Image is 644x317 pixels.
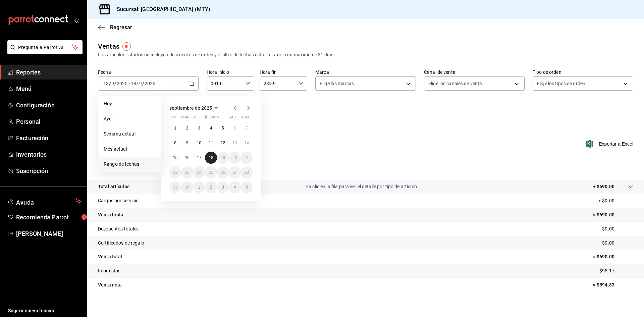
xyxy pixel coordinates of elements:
[598,197,633,204] p: + $0.00
[306,183,417,190] p: Da clic en la fila para ver el detalle por tipo de artículo
[181,181,193,193] button: 30 de septiembre de 2025
[144,81,156,86] input: ----
[245,141,249,145] abbr: 14 de septiembre de 2025
[241,181,253,193] button: 5 de octubre de 2025
[241,137,253,149] button: 14 de septiembre de 2025
[229,181,240,193] button: 4 de octubre de 2025
[593,253,633,260] p: = $690.00
[241,166,253,178] button: 28 de septiembre de 2025
[169,104,220,112] button: septiembre de 2025
[232,170,237,175] abbr: 27 de septiembre de 2025
[98,253,122,260] p: Venta total
[104,100,156,107] span: Hoy
[205,122,217,134] button: 4 de septiembre de 2025
[173,185,177,190] abbr: 29 de septiembre de 2025
[593,211,633,218] p: = $690.00
[198,126,200,130] abbr: 3 de septiembre de 2025
[217,122,229,134] button: 5 de septiembre de 2025
[98,41,119,51] div: Ventas
[103,81,109,86] input: --
[245,155,249,160] abbr: 21 de septiembre de 2025
[104,146,156,153] span: Mes actual
[205,166,217,178] button: 25 de septiembre de 2025
[209,170,213,175] abbr: 25 de septiembre de 2025
[186,126,189,130] abbr: 2 de septiembre de 2025
[16,150,82,159] span: Inventarios
[98,70,199,74] label: Fecha
[104,161,156,168] span: Rango de fechas
[232,155,237,160] abbr: 20 de septiembre de 2025
[246,126,248,130] abbr: 7 de septiembre de 2025
[122,42,131,51] img: Tooltip marker
[169,152,181,164] button: 15 de septiembre de 2025
[241,152,253,164] button: 21 de septiembre de 2025
[533,70,633,74] label: Tipo de orden
[98,183,129,190] p: Total artículos
[222,185,224,190] abbr: 3 de octubre de 2025
[8,307,82,314] span: Sugerir nueva función
[241,115,249,122] abbr: domingo
[593,183,614,190] p: + $690.00
[98,197,139,204] p: Cargos por servicio
[181,137,193,149] button: 9 de septiembre de 2025
[221,141,225,145] abbr: 12 de septiembre de 2025
[116,81,128,86] input: ----
[111,5,210,13] h3: Sucursal: [GEOGRAPHIC_DATA] (MTY)
[217,137,229,149] button: 12 de septiembre de 2025
[110,24,132,31] span: Regresar
[233,185,236,190] abbr: 4 de octubre de 2025
[217,152,229,164] button: 19 de septiembre de 2025
[16,197,73,205] span: Ayuda
[174,126,176,130] abbr: 1 de septiembre de 2025
[205,152,217,164] button: 18 de septiembre de 2025
[209,141,213,145] abbr: 11 de septiembre de 2025
[210,126,212,130] abbr: 4 de septiembre de 2025
[16,101,82,110] span: Configuración
[169,137,181,149] button: 8 de septiembre de 2025
[209,155,213,160] abbr: 18 de septiembre de 2025
[597,267,633,274] p: - $95.17
[193,166,205,178] button: 24 de septiembre de 2025
[98,281,122,288] p: Venta neta
[229,137,240,149] button: 13 de septiembre de 2025
[16,213,82,222] span: Recomienda Parrot
[320,80,354,87] span: Elige las marcas
[193,181,205,193] button: 1 de octubre de 2025
[111,81,114,86] input: --
[424,70,525,74] label: Canal de venta
[169,166,181,178] button: 22 de septiembre de 2025
[229,122,240,134] button: 6 de septiembre de 2025
[169,115,176,122] abbr: lunes
[185,170,189,175] abbr: 23 de septiembre de 2025
[173,155,177,160] abbr: 15 de septiembre de 2025
[229,115,236,122] abbr: sábado
[600,225,633,232] p: - $0.00
[217,166,229,178] button: 26 de septiembre de 2025
[7,40,83,54] button: Pregunta a Parrot AI
[174,141,176,145] abbr: 8 de septiembre de 2025
[98,51,633,58] div: Los artículos listados no incluyen descuentos de orden y el filtro de fechas está limitado a un m...
[185,185,189,190] abbr: 30 de septiembre de 2025
[169,122,181,134] button: 1 de septiembre de 2025
[587,140,633,148] span: Exportar a Excel
[205,115,245,122] abbr: jueves
[229,152,240,164] button: 20 de septiembre de 2025
[260,70,307,74] label: Hora fin
[246,185,248,190] abbr: 5 de octubre de 2025
[137,81,139,86] span: /
[593,281,633,288] p: = $594.83
[197,155,201,160] abbr: 17 de septiembre de 2025
[98,164,633,172] p: Resumen
[74,17,79,23] button: open_drawer_menu
[315,70,416,74] label: Marca
[130,81,137,86] input: --
[221,155,225,160] abbr: 19 de septiembre de 2025
[98,240,144,247] p: Certificados de regalo
[16,166,82,175] span: Suscripción
[16,68,82,77] span: Reportes
[222,126,224,130] abbr: 5 de septiembre de 2025
[128,81,130,86] span: -
[181,152,193,164] button: 16 de septiembre de 2025
[428,80,482,87] span: Elige los canales de venta
[181,115,189,122] abbr: martes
